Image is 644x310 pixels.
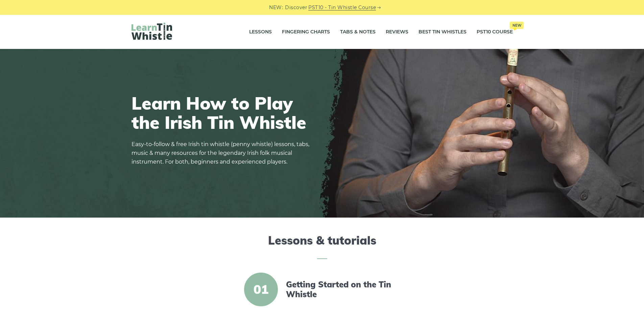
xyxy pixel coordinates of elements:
a: Getting Started on the Tin Whistle [286,280,402,299]
p: Easy-to-follow & free Irish tin whistle (penny whistle) lessons, tabs, music & many resources for... [132,140,314,166]
h2: Lessons & tutorials [132,234,513,259]
a: PST10 CourseNew [477,24,513,40]
a: Lessons [249,24,272,40]
a: Best Tin Whistles [419,24,467,40]
a: Reviews [386,24,408,40]
a: Fingering Charts [282,24,330,40]
h1: Learn How to Play the Irish Tin Whistle [132,93,314,132]
span: 01 [244,273,278,306]
span: New [510,22,524,29]
a: Tabs & Notes [340,24,376,40]
img: LearnTinWhistle.com [132,23,172,40]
